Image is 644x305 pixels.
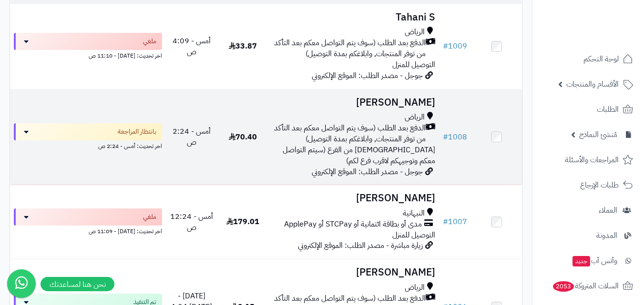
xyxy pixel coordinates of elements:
span: المراجعات والأسئلة [565,153,619,167]
a: لوحة التحكم [538,48,638,70]
span: بانتظار المراجعة [118,127,156,137]
a: #1009 [443,40,467,52]
h3: [PERSON_NAME] [272,193,435,204]
span: الدفع بعد الطلب (سوف يتم التواصل معكم بعد التأكد من توفر المنتجات, وابلاغكم بمدة التوصيل) [272,38,426,59]
span: # [443,40,448,52]
span: مدى أو بطاقة ائتمانية أو STCPay أو ApplePay [284,219,422,230]
span: أمس - 4:09 ص [173,35,211,58]
a: السلات المتروكة2053 [538,275,638,297]
h3: [PERSON_NAME] [272,267,435,278]
div: اخر تحديث: أمس - 2:24 ص [14,140,162,150]
span: الرياض [405,282,425,293]
span: 179.01 [226,216,259,227]
span: ملغي [143,212,156,222]
span: المدونة [596,229,617,242]
span: 33.87 [229,40,257,52]
span: 70.40 [229,131,257,143]
span: الدفع بعد الطلب (سوف يتم التواصل معكم بعد التأكد من توفر المنتجات, وابلاغكم بمدة التوصيل) [272,123,426,145]
h3: Tahani S [272,12,435,23]
span: 2053 [553,281,574,292]
h3: [PERSON_NAME] [272,97,435,108]
span: الأقسام والمنتجات [566,78,619,91]
img: logo-2.png [579,24,635,44]
div: اخر تحديث: [DATE] - 11:09 ص [14,226,162,236]
span: طلبات الإرجاع [580,178,619,192]
a: المدونة [538,224,638,247]
span: لوحة التحكم [583,52,619,66]
span: # [443,216,448,227]
span: الطلبات [597,103,619,116]
a: #1008 [443,131,467,143]
span: التوصيل للمنزل [392,59,435,70]
a: طلبات الإرجاع [538,174,638,197]
span: جديد [572,256,590,266]
span: الرياض [405,27,425,38]
span: أمس - 2:24 ص [173,126,211,148]
span: التوصيل للمنزل [392,229,435,241]
span: أمس - 12:24 ص [170,211,213,233]
span: مُنشئ النماذج [579,128,617,141]
div: اخر تحديث: [DATE] - 11:10 ص [14,50,162,60]
span: [DEMOGRAPHIC_DATA] من الفرع (سيتم التواصل معكم وتوجيهكم لاقرب فرع لكم) [283,144,435,167]
span: # [443,131,448,143]
a: العملاء [538,199,638,222]
a: الطلبات [538,98,638,121]
span: الرياض [405,112,425,123]
span: السلات المتروكة [552,279,619,293]
a: #1007 [443,216,467,227]
span: زيارة مباشرة - مصدر الطلب: الموقع الإلكتروني [298,240,423,251]
span: العملاء [599,204,617,217]
span: النبهانية [403,208,425,219]
span: ملغي [143,37,156,46]
span: جوجل - مصدر الطلب: الموقع الإلكتروني [312,166,423,177]
a: وآتس آبجديد [538,249,638,272]
span: وآتس آب [572,254,617,267]
a: المراجعات والأسئلة [538,148,638,171]
span: جوجل - مصدر الطلب: الموقع الإلكتروني [312,70,423,81]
